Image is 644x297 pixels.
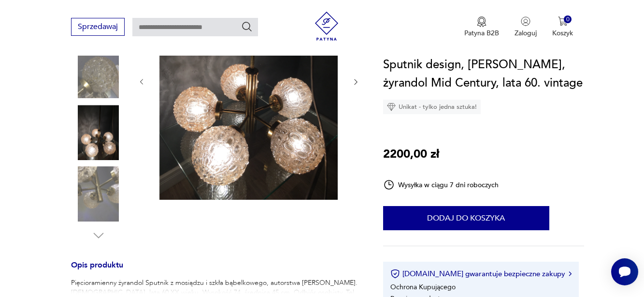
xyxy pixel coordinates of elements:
button: Sprzedawaj [71,18,125,36]
p: Zaloguj [515,29,537,38]
div: 0 [564,15,572,24]
img: Zdjęcie produktu Sputnik design, Richard Essig, żyrandol Mid Century, lata 60. vintage [71,105,126,160]
button: 0Koszyk [552,16,573,38]
button: Dodaj do koszyka [383,206,549,230]
a: Ikona medaluPatyna B2B [464,16,499,38]
button: Zaloguj [515,16,537,38]
img: Patyna - sklep z meblami i dekoracjami vintage [312,12,341,41]
li: Ochrona Kupującego [390,282,456,292]
button: Szukaj [241,21,253,32]
img: Ikona strzałki w prawo [569,271,572,276]
h3: Opis produktu [71,262,360,278]
div: Unikat - tylko jedna sztuka! [383,100,481,114]
button: [DOMAIN_NAME] gwarantuje bezpieczne zakupy [390,269,572,279]
img: Ikona medalu [477,16,487,27]
p: Patyna B2B [464,29,499,38]
p: 2200,00 zł [383,145,439,163]
button: Patyna B2B [464,16,499,38]
iframe: Smartsupp widget button [611,258,638,285]
a: Sprzedawaj [71,24,125,31]
p: Koszyk [552,29,573,38]
img: Ikonka użytkownika [521,16,530,26]
h1: Sputnik design, [PERSON_NAME], żyrandol Mid Century, lata 60. vintage [383,56,584,92]
img: Zdjęcie produktu Sputnik design, Richard Essig, żyrandol Mid Century, lata 60. vintage [71,167,126,222]
img: Ikona certyfikatu [390,269,400,279]
div: Wysyłka w ciągu 7 dni roboczych [383,179,499,191]
img: Zdjęcie produktu Sputnik design, Richard Essig, żyrandol Mid Century, lata 60. vintage [71,44,126,99]
img: Ikona koszyka [558,16,568,26]
img: Ikona diamentu [387,103,396,111]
